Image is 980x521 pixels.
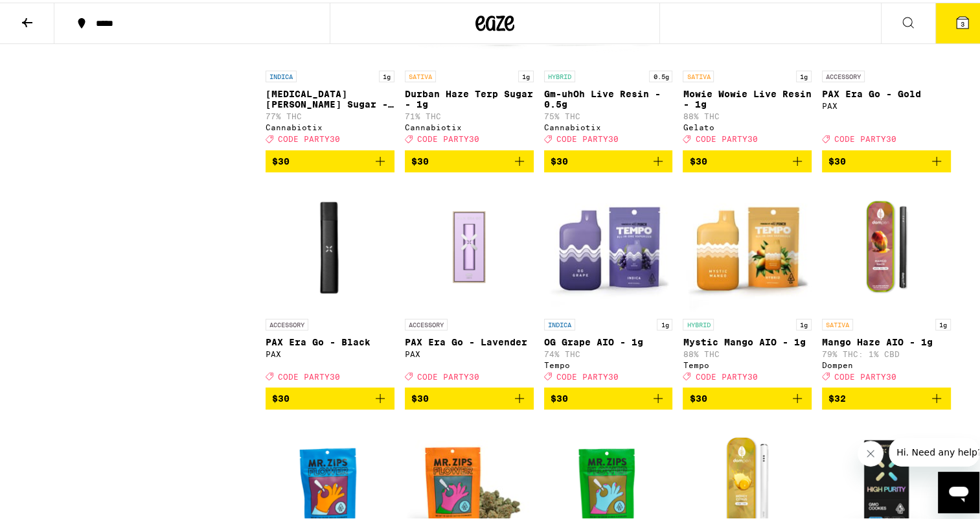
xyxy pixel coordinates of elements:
iframe: Button to launch messaging window [938,469,979,511]
img: PAX - PAX Era Go - Black [266,180,394,310]
span: $32 [828,391,846,401]
span: CODE PARTY30 [417,133,479,141]
a: Open page for PAX Era Go - Black from PAX [266,180,394,385]
p: HYBRID [683,316,714,328]
img: Tempo - Mystic Mango AIO - 1g [683,180,812,310]
span: $30 [411,391,429,401]
span: $30 [272,154,290,164]
p: 79% THC: 1% CBD [822,347,951,356]
p: 1g [379,68,394,80]
p: PAX Era Go - Gold [822,86,951,97]
div: Tempo [544,358,673,367]
p: 1g [518,68,534,80]
p: INDICA [544,316,575,328]
span: CODE PARTY30 [695,370,757,378]
div: Cannabiotix [405,121,534,129]
p: PAX Era Go - Black [266,334,394,345]
p: 88% THC [683,110,812,118]
span: $30 [689,154,707,164]
span: CODE PARTY30 [278,133,340,141]
div: PAX [822,99,951,108]
div: Dompen [822,358,951,367]
p: SATIVA [822,316,853,328]
p: 75% THC [544,110,673,118]
span: CODE PARTY30 [834,133,896,141]
p: 74% THC [544,347,673,356]
button: Add to bag [544,148,673,170]
button: Add to bag [683,385,812,407]
p: PAX Era Go - Lavender [405,334,534,345]
span: CODE PARTY30 [834,370,896,378]
div: PAX [405,347,534,356]
p: 77% THC [266,110,394,118]
p: Mystic Mango AIO - 1g [683,334,812,345]
a: Open page for PAX Era Go - Lavender from PAX [405,180,534,385]
iframe: Message from company [889,435,979,464]
button: Add to bag [266,148,394,170]
p: Mowie Wowie Live Resin - 1g [683,86,812,107]
img: PAX - PAX Era Go - Lavender [405,180,534,310]
p: SATIVA [405,68,436,80]
span: $30 [689,391,707,401]
div: Cannabiotix [266,121,394,129]
a: Open page for Mystic Mango AIO - 1g from Tempo [683,180,812,385]
p: ACCESSORY [822,68,865,80]
span: $30 [551,154,568,164]
button: Add to bag [822,385,951,407]
p: Gm-uhOh Live Resin - 0.5g [544,86,673,107]
button: Add to bag [405,148,534,170]
span: CODE PARTY30 [556,370,619,378]
span: CODE PARTY30 [278,370,340,378]
button: Add to bag [683,148,812,170]
p: 1g [935,316,951,328]
button: Add to bag [544,385,673,407]
p: Durban Haze Terp Sugar - 1g [405,86,534,107]
div: Tempo [683,358,812,367]
p: 88% THC [683,347,812,356]
div: PAX [266,347,394,356]
p: Mango Haze AIO - 1g [822,334,951,345]
p: 0.5g [649,68,672,80]
span: $30 [272,391,290,401]
p: SATIVA [683,68,714,80]
img: Dompen - Mango Haze AIO - 1g [822,180,951,310]
p: 71% THC [405,110,534,118]
span: Hi. Need any help? [8,9,93,19]
p: INDICA [266,68,297,80]
img: Tempo - OG Grape AIO - 1g [544,180,673,310]
p: HYBRID [544,68,575,80]
button: Add to bag [822,148,951,170]
button: Add to bag [266,385,394,407]
p: ACCESSORY [266,316,308,328]
a: Open page for Mango Haze AIO - 1g from Dompen [822,180,951,385]
span: CODE PARTY30 [556,133,619,141]
span: $30 [411,154,429,164]
span: $30 [828,154,846,164]
span: CODE PARTY30 [695,133,757,141]
p: 1g [796,316,812,328]
span: CODE PARTY30 [417,370,479,378]
p: [MEDICAL_DATA] [PERSON_NAME] Sugar - 1g [266,86,394,107]
button: Add to bag [405,385,534,407]
p: 1g [657,316,672,328]
p: 1g [796,68,812,80]
a: Open page for OG Grape AIO - 1g from Tempo [544,180,673,385]
span: 3 [961,17,964,25]
div: Gelato [683,121,812,129]
span: $30 [551,391,568,401]
div: Cannabiotix [544,121,673,129]
p: ACCESSORY [405,316,448,328]
iframe: Close message [858,438,883,464]
p: OG Grape AIO - 1g [544,334,673,345]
